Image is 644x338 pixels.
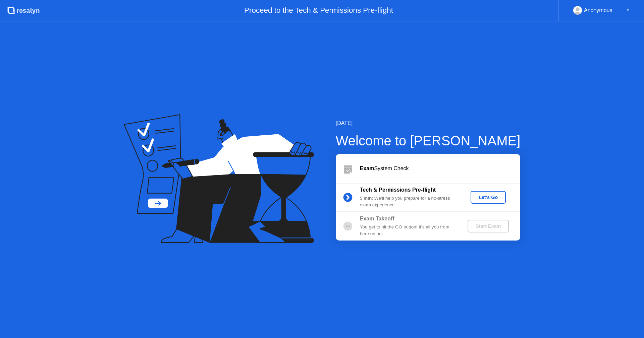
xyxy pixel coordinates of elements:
div: Let's Go [473,195,503,200]
button: Let's Go [471,191,506,204]
div: You get to hit the GO button! It’s all you from here on out [360,224,457,238]
div: : We’ll help you prepare for a no-stress exam experience [360,195,457,209]
b: Tech & Permissions Pre-flight [360,187,436,193]
div: Anonymous [584,6,612,15]
b: Exam Takeoff [360,216,394,221]
div: ▼ [626,6,630,15]
button: Start Exam [468,220,509,232]
b: Exam [360,165,374,171]
div: [DATE] [336,119,521,127]
div: Start Exam [470,223,506,229]
div: Welcome to [PERSON_NAME] [336,131,521,151]
div: System Check [360,164,520,173]
b: 5 min [360,196,372,201]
